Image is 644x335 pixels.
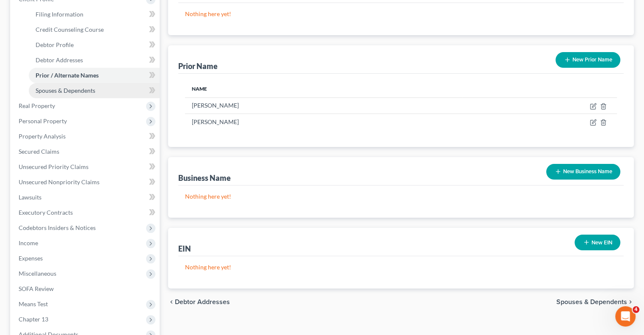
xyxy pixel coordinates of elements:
[178,61,218,71] div: Prior Name
[19,148,59,155] span: Secured Claims
[36,11,83,18] span: Filing Information
[29,22,160,37] a: Credit Counseling Course
[29,53,160,68] a: Debtor Addresses
[178,244,191,254] div: EIN
[168,299,230,305] button: chevron_left Debtor Addresses
[19,117,67,125] span: Personal Property
[168,299,175,305] i: chevron_left
[12,205,160,220] a: Executory Contracts
[19,163,88,170] span: Unsecured Priority Claims
[19,178,100,185] span: Unsecured Nonpriority Claims
[36,26,104,33] span: Credit Counseling Course
[29,83,160,98] a: Spouses & Dependents
[615,306,636,327] iframe: Intercom live chat
[19,133,66,140] span: Property Analysis
[185,97,462,114] td: [PERSON_NAME]
[178,173,231,183] div: Business Name
[12,174,160,190] a: Unsecured Nonpriority Claims
[29,7,160,22] a: Filing Information
[175,299,230,305] span: Debtor Addresses
[36,87,95,94] span: Spouses & Dependents
[29,37,160,53] a: Debtor Profile
[185,263,617,271] p: Nothing here yet!
[12,190,160,205] a: Lawsuits
[36,56,83,64] span: Debtor Addresses
[185,80,462,97] th: Name
[19,194,41,201] span: Lawsuits
[185,114,462,130] td: [PERSON_NAME]
[185,10,617,18] p: Nothing here yet!
[29,68,160,83] a: Prior / Alternate Names
[19,300,48,307] span: Means Test
[546,164,620,180] button: New Business Name
[36,72,99,79] span: Prior / Alternate Names
[19,224,96,231] span: Codebtors Insiders & Notices
[19,285,54,292] span: SOFA Review
[633,306,639,313] span: 4
[12,281,160,296] a: SOFA Review
[19,209,73,216] span: Executory Contracts
[556,299,627,305] span: Spouses & Dependents
[36,41,74,48] span: Debtor Profile
[12,129,160,144] a: Property Analysis
[12,144,160,159] a: Secured Claims
[556,52,620,68] button: New Prior Name
[19,270,56,277] span: Miscellaneous
[19,316,48,323] span: Chapter 13
[19,239,38,246] span: Income
[19,255,43,262] span: Expenses
[575,235,620,250] button: New EIN
[627,299,634,305] i: chevron_right
[556,299,634,305] button: Spouses & Dependents chevron_right
[12,159,160,174] a: Unsecured Priority Claims
[19,102,55,109] span: Real Property
[185,192,617,201] p: Nothing here yet!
